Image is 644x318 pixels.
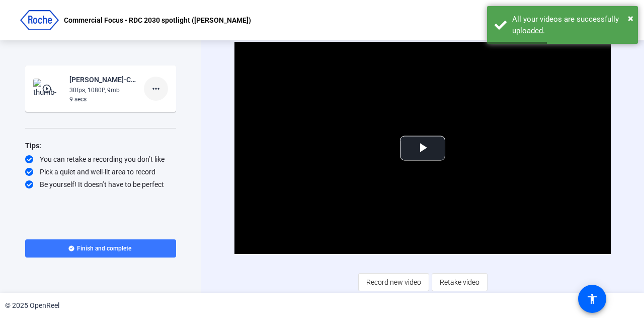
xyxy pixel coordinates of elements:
[628,11,633,26] button: Close
[77,244,131,252] span: Finish and complete
[33,79,63,99] img: thumb-nail
[64,14,251,26] p: Commercial Focus - RDC 2030 spotlight ([PERSON_NAME])
[69,74,137,86] div: [PERSON_NAME]-Commercial Focus - RDC 2030 spotlight -B-Commercial Focus - RDC 2030 spotlight -[PE...
[20,10,59,30] img: OpenReel logo
[25,167,176,177] div: Pick a quiet and well-lit area to record
[400,136,445,160] button: Play Video
[358,273,429,291] button: Record new video
[586,293,598,305] mat-icon: accessibility
[69,95,137,104] div: 9 secs
[25,179,176,189] div: Be yourself! It doesn’t have to be perfect
[628,12,633,24] span: ×
[440,273,479,292] span: Retake video
[5,300,59,311] div: © 2025 OpenReel
[25,154,176,164] div: You can retake a recording you don’t like
[69,86,137,95] div: 30fps, 1080P, 9mb
[42,84,54,94] mat-icon: play_circle_outline
[25,239,176,258] button: Finish and complete
[366,273,421,292] span: Record new video
[25,140,176,152] div: Tips:
[150,83,162,95] mat-icon: more_horiz
[512,14,630,36] div: All your videos are successfully uploaded.
[234,42,611,254] div: Video Player
[432,273,488,291] button: Retake video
